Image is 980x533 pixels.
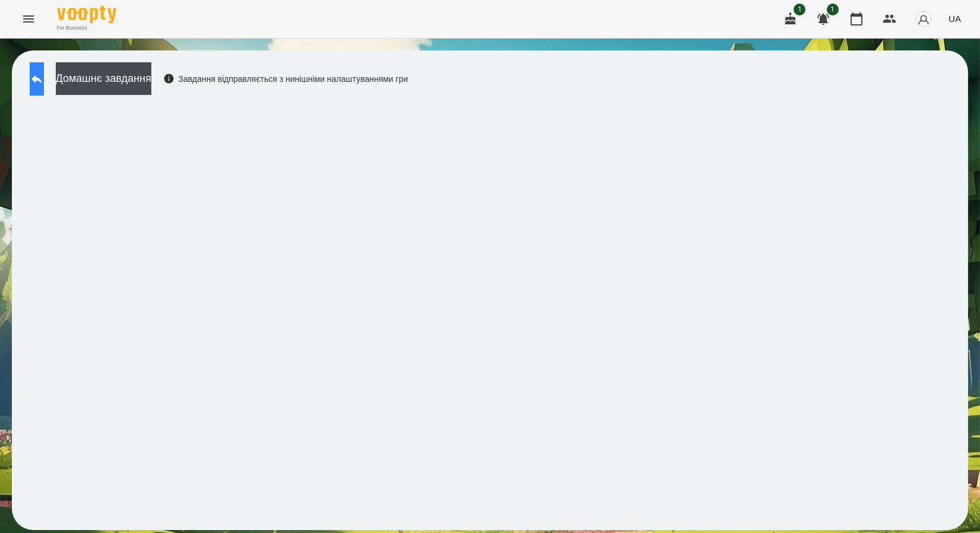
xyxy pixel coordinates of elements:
div: Завдання відправляється з нинішніми налаштуваннями гри [163,73,408,85]
button: Menu [14,5,43,33]
span: 1 [794,4,805,15]
span: UA [949,12,961,25]
button: Домашнє завдання [56,62,151,95]
img: Voopty Logo [57,6,116,23]
span: 1 [827,4,839,15]
button: UA [944,8,966,30]
span: For Business [57,24,116,32]
img: avatar_s.png [915,11,932,27]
